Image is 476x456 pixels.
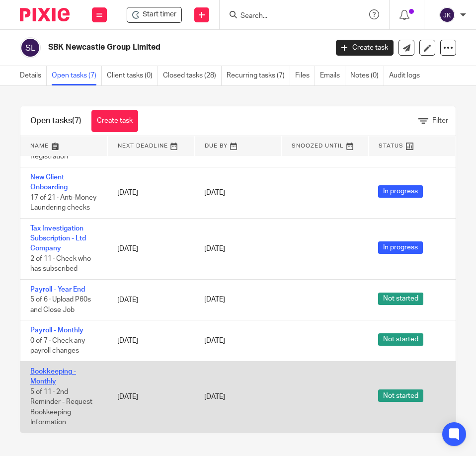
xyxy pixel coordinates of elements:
[20,37,41,58] img: svg%3E
[30,194,96,212] span: 17 of 21 · Anti-Money Laundering checks
[30,337,85,355] span: 0 of 7 · Check any payroll changes
[163,66,222,85] a: Closed tasks (28)
[30,116,81,126] h1: Open tasks
[227,66,290,85] a: Recurring tasks (7)
[389,66,425,85] a: Audit logs
[204,297,225,304] span: [DATE]
[30,225,86,252] a: Tax Investigation Subscription - Ltd Company
[378,389,423,402] span: Not started
[30,174,68,191] a: New Client Onboarding
[16,16,24,24] img: logo_orange.svg
[30,297,91,314] span: 5 of 6 · Upload P60s and Close Job
[204,189,225,196] span: [DATE]
[20,8,70,21] img: Pixie
[16,26,24,34] img: website_grey.svg
[30,286,85,293] a: Payroll - Year End
[378,241,423,254] span: In progress
[30,368,76,385] a: Bookkeeping - Monthly
[107,361,194,432] td: [DATE]
[350,66,384,85] a: Notes (0)
[439,7,455,23] img: svg%3E
[378,293,423,305] span: Not started
[378,185,423,198] span: In progress
[107,218,194,279] td: [DATE]
[30,255,91,273] span: 2 of 11 · Check who has subscribed
[204,245,225,252] span: [DATE]
[432,117,448,124] span: Filter
[20,66,47,85] a: Details
[99,58,107,66] img: tab_keywords_by_traffic_grey.svg
[30,388,92,426] span: 5 of 11 · 2nd Reminder - Request Bookkeeping Information
[107,167,194,219] td: [DATE]
[107,66,158,85] a: Client tasks (0)
[204,337,225,344] span: [DATE]
[30,143,68,160] span: 2 of 6 · VAT Registration
[27,58,35,66] img: tab_domain_overview_orange.svg
[204,393,225,400] span: [DATE]
[143,9,176,20] span: Start timer
[378,333,423,346] span: Not started
[295,66,315,85] a: Files
[107,279,194,320] td: [DATE]
[72,117,81,125] span: (7)
[379,143,403,149] span: Status
[48,42,266,53] h2: SBK Newcastle Group Limited
[38,59,89,65] div: Domain Overview
[127,7,182,23] div: SBK Newcastle Group Limited
[26,26,109,34] div: Domain: [DOMAIN_NAME]
[91,110,138,132] a: Create task
[28,16,49,24] div: v 4.0.25
[107,320,194,361] td: [DATE]
[110,59,167,65] div: Keywords by Traffic
[30,327,83,334] a: Payroll - Monthly
[336,40,394,56] a: Create task
[52,66,102,85] a: Open tasks (7)
[239,12,329,21] input: Search
[320,66,345,85] a: Emails
[292,143,344,149] span: Snoozed Until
